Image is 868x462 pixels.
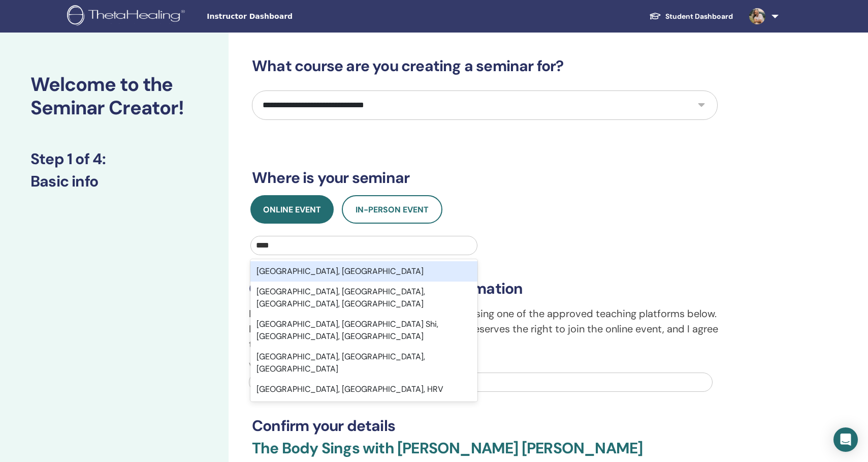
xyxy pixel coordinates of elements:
[649,12,661,20] img: graduation-cap-white.svg
[250,314,477,347] div: [GEOGRAPHIC_DATA], [GEOGRAPHIC_DATA] Shi, [GEOGRAPHIC_DATA], [GEOGRAPHIC_DATA]
[833,427,858,452] div: Open Intercom Messenger
[250,261,477,282] div: [GEOGRAPHIC_DATA], [GEOGRAPHIC_DATA]
[252,417,718,435] h3: Confirm your details
[249,280,721,298] h3: Online Teaching Platform Confirmation
[250,282,477,314] div: [GEOGRAPHIC_DATA], [GEOGRAPHIC_DATA], [GEOGRAPHIC_DATA], [GEOGRAPHIC_DATA]
[30,172,198,191] h3: Basic info
[342,195,442,224] button: In-Person Event
[356,204,429,215] span: In-Person Event
[250,195,334,224] button: Online Event
[263,204,321,215] span: Online Event
[250,379,477,399] div: [GEOGRAPHIC_DATA], [GEOGRAPHIC_DATA], HRV
[67,5,188,28] img: logo.png
[252,169,718,187] h3: Where is your seminar
[749,8,765,24] img: default.jpg
[249,360,339,372] label: Video streaming service
[249,306,721,352] p: I confirm that I am teaching this seminar online using one of the approved teaching platforms bel...
[250,347,477,379] div: [GEOGRAPHIC_DATA], [GEOGRAPHIC_DATA], [GEOGRAPHIC_DATA]
[252,57,718,75] h3: What course are you creating a seminar for?
[641,7,741,26] a: Student Dashboard
[30,73,198,119] h2: Welcome to the Seminar Creator!
[207,11,359,22] span: Instructor Dashboard
[30,150,198,168] h3: Step 1 of 4 :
